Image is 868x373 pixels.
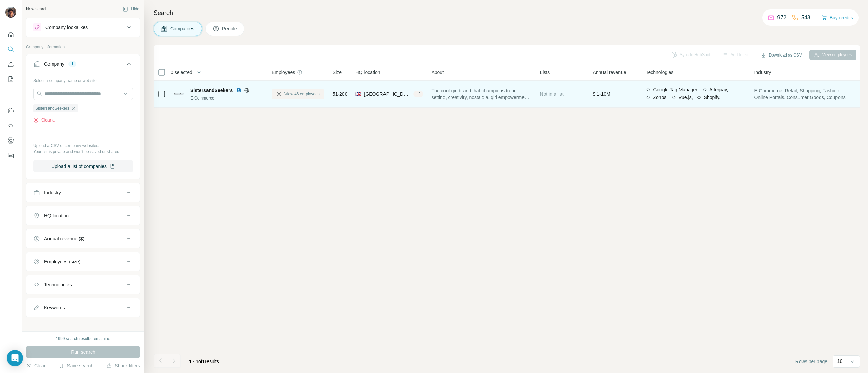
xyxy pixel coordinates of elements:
[33,75,133,84] div: Select a company name or website
[44,212,69,219] div: HQ location
[333,69,342,76] span: Size
[5,73,16,85] button: My lists
[678,94,693,101] span: Vue.js,
[56,336,111,342] div: 1999 search results remaining
[189,359,198,364] span: 1 - 1
[272,89,324,99] button: View 46 employees
[284,91,320,97] span: View 46 employees
[413,91,423,97] div: + 2
[431,69,444,76] span: About
[26,44,140,50] p: Company information
[170,25,195,32] span: Companies
[7,350,23,366] div: Open Intercom Messenger
[355,69,380,76] span: HQ location
[26,184,140,201] button: Industry
[44,189,61,196] div: Industry
[33,149,133,155] p: Your list is private and won't be saved or shared.
[33,142,133,149] p: Upload a CSV of company websites.
[5,105,16,117] button: Use Surfe on LinkedIn
[26,19,140,36] button: Company lookalikes
[45,24,88,31] div: Company lookalikes
[189,359,219,364] span: results
[26,300,140,316] button: Keywords
[5,149,16,161] button: Feedback
[68,61,76,67] div: 1
[190,87,233,94] span: SistersandSeekers
[5,7,16,18] img: Avatar
[26,231,140,247] button: Annual revenue ($)
[59,362,93,369] button: Save search
[777,14,786,22] p: 972
[44,281,72,288] div: Technologies
[171,69,192,76] span: 0 selected
[704,94,721,101] span: Shopify,
[593,69,626,76] span: Annual revenue
[5,28,16,41] button: Quick start
[364,91,410,97] span: [GEOGRAPHIC_DATA], [GEOGRAPHIC_DATA], [GEOGRAPHIC_DATA]
[754,87,854,101] span: E-Commerce, Retail, Shopping, Fashion, Online Portals, Consumer Goods, Coupons
[44,304,65,311] div: Keywords
[754,69,771,76] span: Industry
[709,86,728,93] span: Afterpay,
[118,4,144,14] button: Hide
[44,258,80,265] div: Employees (size)
[202,359,205,364] span: 1
[26,6,47,12] div: New search
[646,69,673,76] span: Technologies
[44,61,64,67] div: Company
[26,362,45,369] button: Clear
[154,8,860,18] h4: Search
[26,207,140,224] button: HQ location
[5,58,16,70] button: Enrich CSV
[33,117,56,123] button: Clear all
[333,91,348,97] span: 51-200
[795,358,827,365] span: Rows per page
[756,50,806,60] button: Download as CSV
[5,119,16,132] button: Use Surfe API
[26,56,140,75] button: Company1
[431,87,532,101] span: The cool-girl brand that champions trend-setting, creativity, nostalgia, girl empowerment and the...
[540,91,563,97] span: Not in a list
[26,277,140,293] button: Technologies
[801,14,810,22] p: 543
[593,91,610,97] span: $ 1-10M
[44,235,84,242] div: Annual revenue ($)
[198,359,202,364] span: of
[33,160,133,172] button: Upload a list of companies
[5,134,16,147] button: Dashboard
[190,95,263,101] div: E-Commerce
[540,69,550,76] span: Lists
[236,88,241,93] img: LinkedIn logo
[272,69,295,76] span: Employees
[653,94,668,101] span: Zonos,
[26,254,140,270] button: Employees (size)
[355,91,361,97] span: 🇬🇧
[174,93,185,95] img: Logo of SistersandSeekers
[222,25,238,32] span: People
[837,358,843,365] p: 10
[5,43,16,56] button: Search
[653,86,698,93] span: Google Tag Manager,
[822,13,853,22] button: Buy credits
[35,105,70,111] span: SistersandSeekers
[106,362,140,369] button: Share filters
